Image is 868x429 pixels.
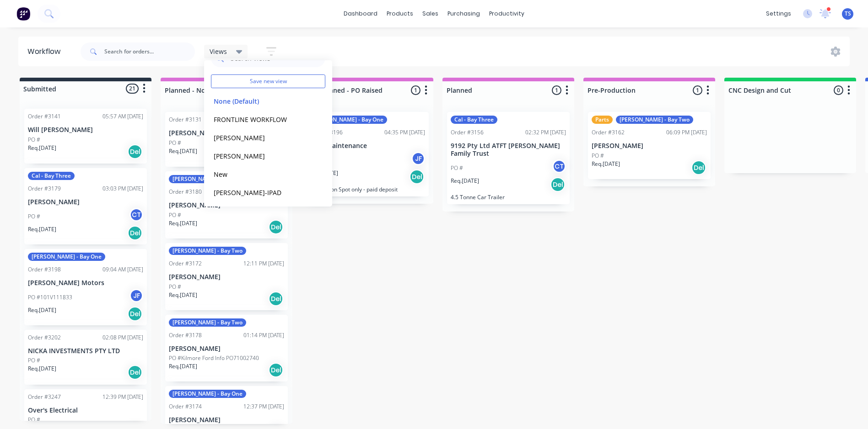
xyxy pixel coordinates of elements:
p: PO # [28,416,40,424]
div: Del [410,169,424,184]
div: 09:04 AM [DATE] [102,265,143,274]
div: Order #3156 [451,128,484,137]
div: [PERSON_NAME] - Bay Two [616,116,693,124]
div: [PERSON_NAME] - Bay TwoOrder #317801:14 PM [DATE][PERSON_NAME]PO #Kilmore Ford Info PO71002740Req... [165,315,288,382]
p: [PERSON_NAME] [169,273,284,281]
div: sales [418,7,443,21]
p: Req. [DATE] [28,144,56,152]
div: CT [129,208,143,222]
div: products [382,7,418,21]
div: Cal - Bay Three [451,116,497,124]
div: productivity [485,7,529,21]
p: PO # [592,152,604,160]
div: Order #3202 [28,334,61,342]
div: 12:39 PM [DATE] [102,393,143,401]
div: [PERSON_NAME] - Bay Two [169,318,246,327]
button: FRONTLINE WORKFLOW [211,114,308,125]
p: PO # [28,212,40,221]
div: [PERSON_NAME] - Bay One [310,116,387,124]
div: [PERSON_NAME] - Bay OneOrder #319809:04 AM [DATE][PERSON_NAME] MotorsPO #101V111833JFReq.[DATE]Del [24,249,147,325]
p: Production Spot only - paid deposit [310,186,425,193]
div: Order #3172 [169,260,202,268]
div: Cal - Bay ThreeOrder #317903:03 PM [DATE][PERSON_NAME]PO #CTReq.[DATE]Del [24,168,147,244]
button: [PERSON_NAME] [211,132,308,143]
button: [PERSON_NAME] [211,151,308,161]
input: Search for orders... [104,42,195,61]
div: [PERSON_NAME] - Bay TwoOrder #318001:20 PM [DATE][PERSON_NAME]PO #Req.[DATE]Del [165,171,288,238]
div: CT [552,159,566,173]
p: [PERSON_NAME] Motors [28,279,143,287]
div: [PERSON_NAME] - Bay Two [169,175,246,183]
div: 12:11 PM [DATE] [243,260,284,268]
p: PO #Kilmore Ford Info PO71002740 [169,354,259,362]
p: [PERSON_NAME] [169,345,284,353]
span: TS [845,10,851,18]
p: [PERSON_NAME] [169,129,284,137]
div: [PERSON_NAME] - Bay OneOrder #319604:35 PM [DATE]DRW MaintenancePO #JFReq.[DATE]DelProduction Spo... [306,112,429,196]
div: Order #3179 [28,185,61,193]
p: Req. [DATE] [169,219,197,228]
div: 03:03 PM [DATE] [102,185,143,193]
p: NICKA INVESTMENTS PTY LTD [28,347,143,355]
p: Req. [DATE] [169,362,197,371]
div: 02:32 PM [DATE] [525,128,566,137]
button: Save new view [211,74,325,88]
div: [PERSON_NAME] - Bay Two [169,247,246,255]
p: Req. [DATE] [592,160,620,168]
div: [PERSON_NAME] - Bay One [169,390,246,398]
div: Cal - Bay ThreeOrder #315602:32 PM [DATE]9192 Pty Ltd ATFT [PERSON_NAME] Family TrustPO #CTReq.[D... [447,112,570,204]
p: PO # [169,139,181,147]
span: Views [210,47,227,56]
a: dashboard [339,7,382,21]
div: Del [269,220,283,234]
p: PO # [169,283,181,291]
div: Del [269,363,283,377]
div: JF [129,289,143,302]
div: Order #3162 [592,128,625,137]
div: Del [128,307,142,321]
div: 04:35 PM [DATE] [384,128,425,137]
div: Workflow [27,46,65,57]
p: [PERSON_NAME] [169,201,284,209]
div: Del [128,144,142,159]
p: Will [PERSON_NAME] [28,126,143,134]
p: Req. [DATE] [451,177,479,185]
p: PO #101V111833 [28,293,72,302]
p: Req. [DATE] [169,147,197,155]
div: Order #3141 [28,112,61,121]
div: [PERSON_NAME] - Bay One [28,253,105,261]
div: purchasing [443,7,485,21]
div: 01:14 PM [DATE] [243,331,284,339]
p: [PERSON_NAME] [169,416,284,424]
div: Del [128,226,142,240]
div: Parts [592,116,613,124]
div: 05:57 AM [DATE] [102,112,143,121]
div: Order #320202:08 PM [DATE]NICKA INVESTMENTS PTY LTDPO #Req.[DATE]Del [24,330,147,385]
div: settings [761,7,796,21]
div: Order #3131 [169,116,202,124]
div: Del [128,365,142,380]
button: [PERSON_NAME]-IPAD [211,187,308,198]
button: New [211,169,308,180]
button: None (Default) [211,96,308,106]
p: [PERSON_NAME] [592,142,707,150]
div: Parts[PERSON_NAME] - Bay TwoOrder #316206:09 PM [DATE][PERSON_NAME]PO #Req.[DATE]Del [588,112,711,179]
p: PO # [28,136,40,144]
p: DRW Maintenance [310,142,425,150]
div: [PERSON_NAME] - Bay TwoOrder #317212:11 PM [DATE][PERSON_NAME]PO #Req.[DATE]Del [165,243,288,310]
div: Order #3247 [28,393,61,401]
div: 12:37 PM [DATE] [243,403,284,411]
div: Del [550,177,565,192]
p: Req. [DATE] [28,365,56,373]
p: PO # [28,356,40,365]
div: 06:09 PM [DATE] [666,128,707,137]
div: Order #314105:57 AM [DATE]Will [PERSON_NAME]PO #Req.[DATE]Del [24,109,147,164]
div: Del [691,160,706,175]
p: Req. [DATE] [28,225,56,233]
div: Order #3174 [169,403,202,411]
div: Order #3198 [28,265,61,274]
div: Order #313110:29 AM [DATE][PERSON_NAME]PO #Req.[DATE]Del [165,112,288,167]
div: 02:08 PM [DATE] [102,334,143,342]
p: PO # [451,164,463,172]
p: 4.5 Tonne Car Trailer [451,194,566,201]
